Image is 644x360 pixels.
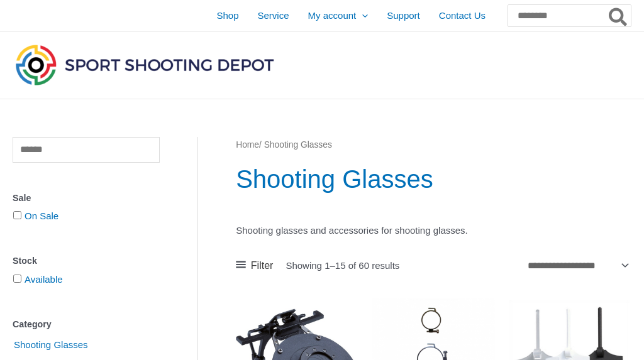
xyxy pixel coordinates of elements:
[13,189,160,207] div: Sale
[13,275,21,283] input: Available
[13,41,277,88] img: Sport Shooting Depot
[286,261,399,270] p: Showing 1–15 of 60 results
[606,5,631,26] button: Search
[13,315,160,334] div: Category
[13,334,89,356] span: Shooting Glasses
[236,140,259,150] a: Home
[13,339,89,349] a: Shooting Glasses
[523,256,631,275] select: Shop order
[236,161,631,197] h1: Shooting Glasses
[236,222,631,239] p: Shooting glasses and accessories for shooting glasses.
[236,256,273,275] a: Filter
[236,137,631,153] nav: Breadcrumb
[25,210,58,221] a: On Sale
[251,256,274,275] span: Filter
[13,252,160,270] div: Stock
[13,211,21,219] input: On Sale
[25,274,63,285] a: Available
